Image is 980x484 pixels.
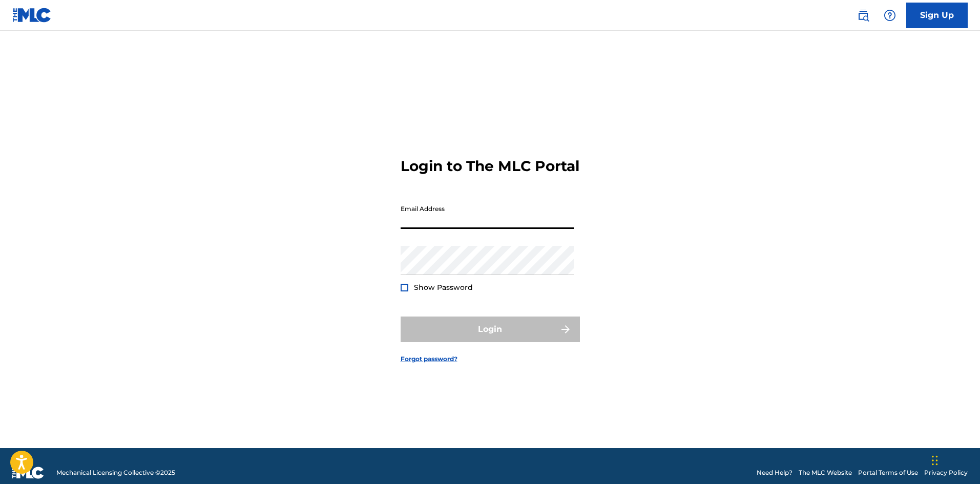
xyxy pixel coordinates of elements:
[858,468,918,477] a: Portal Terms of Use
[880,5,900,26] div: Help
[12,467,44,479] img: logo
[884,9,896,22] img: help
[853,5,873,26] a: Public Search
[414,283,473,292] span: Show Password
[401,354,457,364] a: Forgot password?
[857,9,869,22] img: search
[56,468,175,477] span: Mechanical Licensing Collective © 2025
[932,445,938,476] div: Μεταφορά
[799,468,852,477] a: The MLC Website
[12,8,52,23] img: MLC Logo
[929,435,980,484] div: Widget συνομιλίας
[924,468,968,477] a: Privacy Policy
[401,157,579,175] h3: Login to The MLC Portal
[929,435,980,484] iframe: Chat Widget
[757,468,793,477] a: Need Help?
[906,3,968,28] a: Sign Up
